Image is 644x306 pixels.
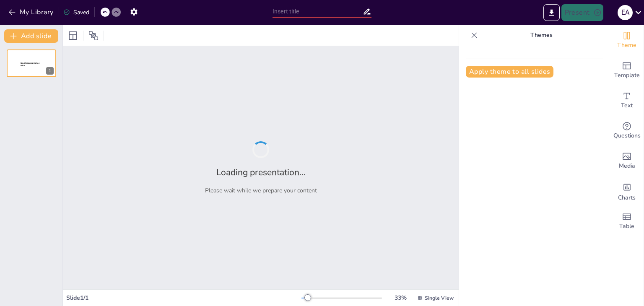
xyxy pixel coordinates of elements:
span: Position [88,31,99,41]
span: Single View [425,295,454,301]
div: Layout [66,29,80,42]
button: E A [618,4,633,21]
button: Export to PowerPoint [543,4,560,21]
button: Present [561,4,603,21]
div: Add a table [610,206,644,236]
div: Saved [63,8,89,16]
div: Add ready made slides [610,55,644,86]
div: 1 [46,67,54,75]
button: My Library [6,5,57,19]
div: 33 % [390,294,410,302]
div: Add charts and graphs [610,176,644,206]
p: Themes [481,25,602,45]
div: Get real-time input from your audience [610,116,644,146]
span: Template [614,71,640,80]
span: Text [621,101,633,110]
div: Slide 1 / 1 [66,294,301,302]
p: Please wait while we prepare your content [205,187,317,194]
span: Media [619,161,635,171]
span: Questions [613,131,641,140]
span: Theme [617,41,636,50]
input: Insert title [273,5,363,18]
div: Add text boxes [610,86,644,116]
div: Add images, graphics, shapes or video [610,146,644,176]
button: Add slide [4,29,58,43]
h2: Loading presentation... [216,166,306,178]
span: Sendsteps presentation editor [21,62,39,67]
div: 1 [7,49,56,77]
div: Change the overall theme [610,25,644,55]
button: Apply theme to all slides [466,66,553,78]
span: Charts [618,193,636,202]
span: Table [619,222,634,231]
div: E A [618,5,633,20]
